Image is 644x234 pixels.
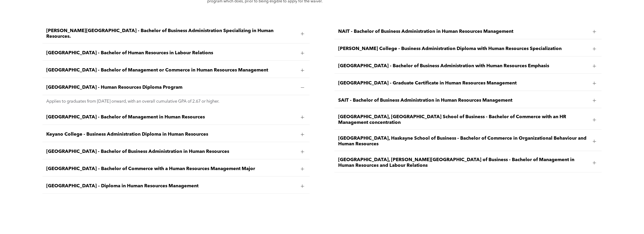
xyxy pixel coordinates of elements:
span: [GEOGRAPHIC_DATA] - Human Resources Diploma Program [46,85,297,90]
span: [GEOGRAPHIC_DATA] - Bachelor of Business Administration with Human Resources Emphasis [338,63,589,69]
span: [GEOGRAPHIC_DATA] - Bachelor of Business Administration in Human Resources [46,149,297,155]
p: Applies to graduates from [DATE] onward, with an overall cumulative GPA of 2.67 or higher. [46,99,306,104]
span: [GEOGRAPHIC_DATA] - Bachelor of Management or Commerce in Human Resources Management [46,67,297,73]
span: [PERSON_NAME] College - Business Administration Diploma with Human Resources Specialization [338,46,589,52]
span: Keyano College - Business Administration Diploma in Human Resources [46,132,297,137]
span: [GEOGRAPHIC_DATA] - Bachelor of Management in Human Resources [46,114,297,120]
span: [GEOGRAPHIC_DATA], [GEOGRAPHIC_DATA] School of Business - Bachelor of Commerce with an HR Managem... [338,114,589,125]
span: [GEOGRAPHIC_DATA], [PERSON_NAME][GEOGRAPHIC_DATA] of Business - Bachelor of Management in Human R... [338,157,589,168]
span: [GEOGRAPHIC_DATA], Haskayne School of Business - Bachelor of Commerce in Organizational Behaviour... [338,136,589,147]
span: NAIT - Bachelor of Business Administration in Human Resources Management [338,29,589,34]
span: [GEOGRAPHIC_DATA] - Graduate Certificate in Human Resources Management [338,80,589,86]
span: [GEOGRAPHIC_DATA] - Bachelor of Human Resources in Labour Relations [46,50,297,56]
span: [PERSON_NAME][GEOGRAPHIC_DATA] - Bachelor of Business Administration Specializing in Human Resour... [46,28,297,39]
span: [GEOGRAPHIC_DATA] – Bachelor of Commerce with a Human Resources Management Major [46,166,297,172]
span: [GEOGRAPHIC_DATA] – Diploma in Human Resources Management [46,183,297,189]
span: SAIT - Bachelor of Business Administration in Human Resources Management [338,98,589,103]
